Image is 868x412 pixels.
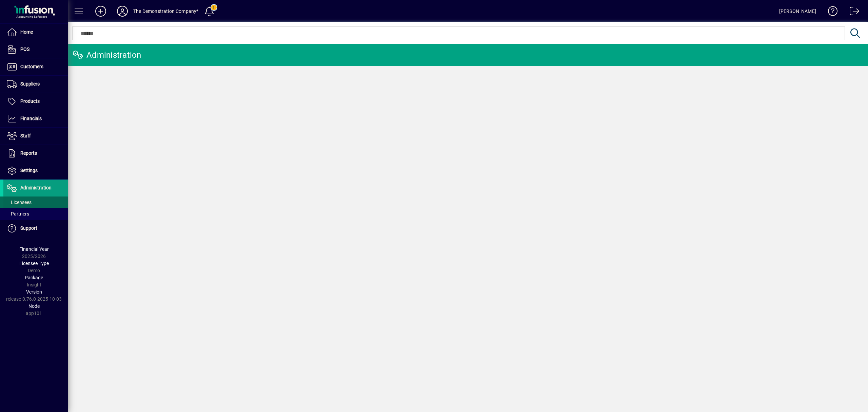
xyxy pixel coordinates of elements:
[20,116,42,121] span: Financials
[26,289,42,295] span: Version
[20,46,29,52] span: POS
[20,98,40,104] span: Products
[28,303,40,309] span: Node
[3,58,68,75] a: Customers
[20,29,33,35] span: Home
[19,246,49,252] span: Financial Year
[845,1,860,23] a: Logout
[90,5,112,17] button: Add
[7,200,32,205] span: Licensees
[20,150,37,156] span: Reports
[20,64,43,69] span: Customers
[3,128,68,145] a: Staff
[73,50,141,60] div: Administration
[19,261,49,266] span: Licensee Type
[3,220,68,237] a: Support
[3,145,68,162] a: Reports
[20,225,37,231] span: Support
[3,196,68,208] a: Licensees
[3,24,68,41] a: Home
[20,81,40,87] span: Suppliers
[7,211,29,217] span: Partners
[3,162,68,179] a: Settings
[133,6,199,17] div: The Demonstration Company*
[20,185,52,190] span: Administration
[20,168,38,173] span: Settings
[3,93,68,110] a: Products
[779,6,816,17] div: [PERSON_NAME]
[823,1,838,23] a: Knowledge Base
[20,133,31,138] span: Staff
[112,5,133,17] button: Profile
[3,110,68,127] a: Financials
[3,208,68,220] a: Partners
[3,41,68,58] a: POS
[25,275,43,280] span: Package
[3,76,68,93] a: Suppliers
